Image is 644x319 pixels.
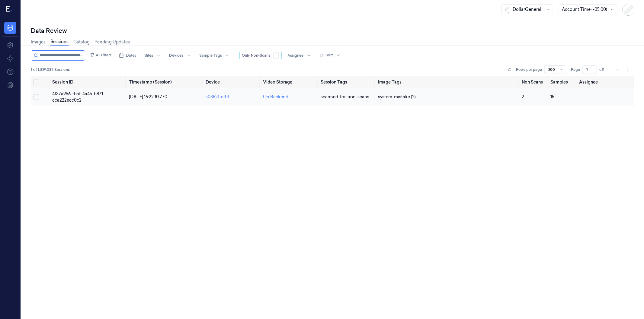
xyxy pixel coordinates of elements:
[599,67,609,72] span: of 1
[550,94,554,99] span: 15
[242,53,271,58] span: Only Non-Scans
[33,79,39,85] button: Select all
[321,94,369,99] span: scanned-for-non-scans
[88,50,114,60] button: All Filters
[31,27,634,35] div: Data Review
[117,51,139,60] button: Dates
[50,76,127,88] th: Session ID
[95,39,130,45] a: Pending Updates
[548,76,577,88] th: Samples
[516,67,542,72] p: Rows per page
[129,94,167,99] span: [DATE] 16:22:10.770
[378,94,416,100] span: system-mistake (2)
[50,39,69,46] a: Sessions
[73,39,90,45] a: Catalog
[31,67,70,72] span: 1 of 1,829,039 Sessions
[206,94,258,100] div: s03521-cr01
[577,76,634,88] th: Assignee
[263,94,288,100] div: On Backend
[127,76,203,88] th: Timestamp (Session)
[522,94,524,99] span: 2
[126,53,136,58] span: Dates
[52,91,105,103] span: 4137a956-fbaf-4a45-b871-cca222ecc0c2
[571,67,580,72] span: Page
[376,76,519,88] th: Image Tags
[33,94,39,100] button: Select row
[203,76,261,88] th: Device
[318,76,376,88] th: Session Tags
[31,39,46,45] a: Images
[519,76,548,88] th: Non Scans
[261,76,318,88] th: Video Storage
[614,65,632,74] nav: pagination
